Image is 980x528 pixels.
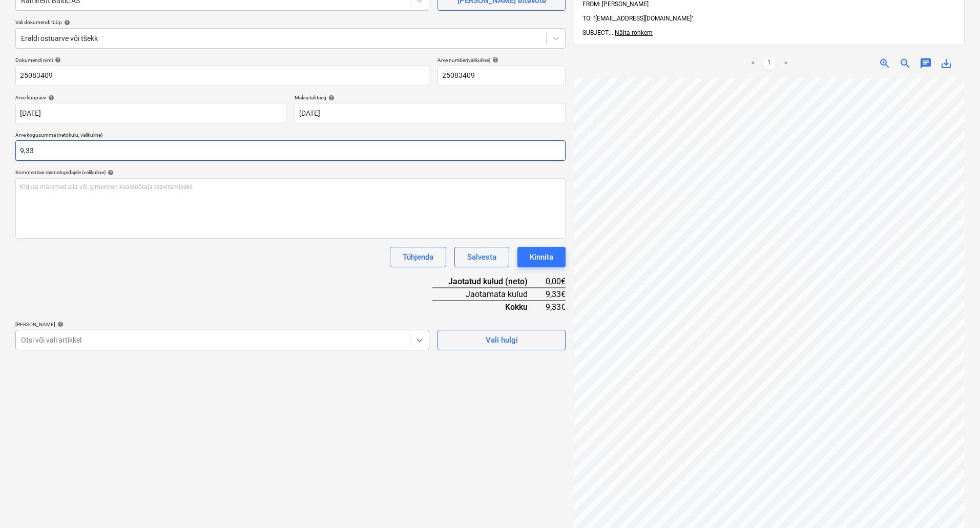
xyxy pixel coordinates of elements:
button: Salvesta [454,247,509,267]
div: 0,00€ [544,276,566,288]
a: Next page [780,57,792,70]
div: Arve number (valikuline) [437,57,566,64]
span: zoom_out [899,57,911,70]
div: Kokku [432,301,544,313]
button: Tühjenda [390,247,446,267]
span: chat [920,57,932,70]
span: FROM: [PERSON_NAME] [582,1,649,8]
p: Arve kogusumma (netokulu, valikuline) [15,132,566,140]
span: help [53,57,61,63]
div: Kinnita [530,250,553,264]
iframe: Chat Widget [929,479,980,528]
span: help [106,170,114,176]
span: SUBJECT: [582,29,610,36]
input: Arve kuupäeva pole määratud. [15,103,286,123]
div: Vali dokumendi tüüp [15,19,566,26]
div: [PERSON_NAME] [15,321,429,328]
div: Kommentaar raamatupidajale (valikuline) [15,169,566,176]
div: Vali hulgi [486,333,518,347]
div: Dokumendi nimi [15,57,429,64]
div: Salvesta [467,250,496,264]
input: Tähtaega pole määratud [295,103,566,123]
button: Kinnita [517,247,566,267]
button: Vali hulgi [437,330,566,350]
input: Arve number [437,66,566,86]
a: Page 1 is your current page [763,57,776,70]
div: Tühjenda [403,250,433,264]
span: help [326,95,335,101]
span: ... [610,29,653,36]
a: Previous page [747,57,759,70]
span: help [55,321,64,327]
input: Arve kogusumma (netokulu, valikuline) [15,140,566,161]
div: Arve kuupäev [15,94,286,101]
div: Maksetähtaeg [295,94,566,101]
span: help [62,19,70,26]
span: save_alt [940,57,952,70]
div: Jaotamata kulud [432,288,544,301]
span: help [490,57,498,63]
input: Dokumendi nimi [15,66,429,86]
span: Näita rohkem [615,29,653,36]
div: Jaotatud kulud (neto) [432,276,544,288]
div: 9,33€ [544,288,566,301]
div: 9,33€ [544,301,566,313]
span: help [46,95,54,101]
span: TO: "[EMAIL_ADDRESS][DOMAIN_NAME]" [582,15,694,22]
span: zoom_in [879,57,891,70]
